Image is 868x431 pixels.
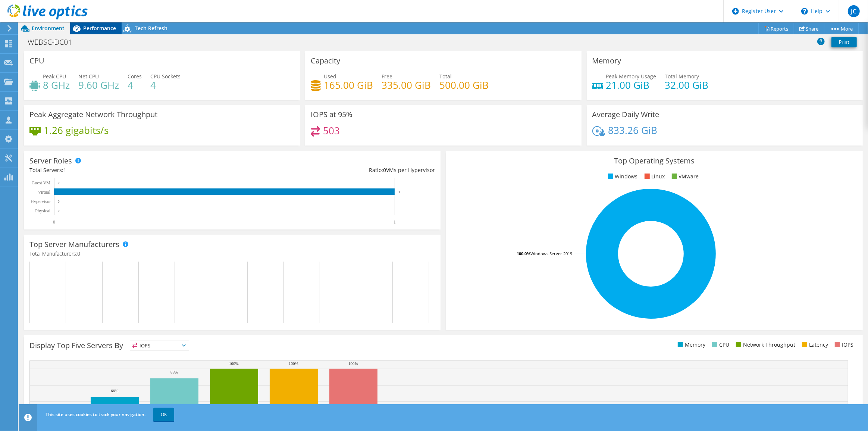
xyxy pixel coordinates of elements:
[670,172,699,181] li: VMware
[324,81,373,89] h4: 165.00 GiB
[58,209,60,213] text: 0
[78,73,99,80] span: Net CPU
[439,73,452,80] span: Total
[53,219,55,225] text: 0
[517,251,530,256] tspan: 100.0%
[135,25,167,32] span: Tech Refresh
[592,57,621,65] h3: Memory
[128,73,142,80] span: Cores
[606,172,638,181] li: Windows
[29,166,232,174] div: Total Servers:
[63,166,66,174] span: 1
[58,200,60,203] text: 0
[150,73,181,80] span: CPU Sockets
[35,208,50,213] text: Physical
[44,126,109,134] h4: 1.26 gigabits/s
[383,166,386,174] span: 0
[153,408,174,421] a: OK
[229,361,239,366] text: 100%
[734,341,795,349] li: Network Throughput
[32,180,50,185] text: Guest VM
[289,361,298,366] text: 100%
[32,25,65,32] span: Environment
[29,240,119,249] h3: Top Server Manufacturers
[170,370,178,374] text: 88%
[43,73,66,80] span: Peak CPU
[801,8,808,15] svg: \n
[592,110,659,119] h3: Average Daily Write
[24,38,84,46] h1: WEBSC-DC01
[794,23,824,34] a: Share
[382,81,431,89] h4: 335.00 GiB
[606,73,657,80] span: Peak Memory Usage
[83,25,116,32] span: Performance
[608,126,657,134] h4: 833.26 GiB
[29,110,157,119] h3: Peak Aggregate Network Throughput
[38,190,51,195] text: Virtual
[111,388,118,393] text: 66%
[128,81,142,89] h4: 4
[439,81,489,89] h4: 500.00 GiB
[29,250,435,258] h4: Total Manufacturers:
[311,110,352,119] h3: IOPS at 95%
[665,73,699,80] span: Total Memory
[833,341,853,349] li: IOPS
[800,341,828,349] li: Latency
[848,5,860,17] span: JC
[58,181,60,185] text: 0
[606,81,657,89] h4: 21.00 GiB
[665,81,709,89] h4: 32.00 GiB
[77,250,80,257] span: 0
[758,23,794,34] a: Reports
[348,361,358,366] text: 100%
[382,73,392,80] span: Free
[323,127,340,135] h4: 503
[398,190,400,194] text: 1
[232,166,435,174] div: Ratio: VMs per Hypervisor
[324,73,336,80] span: Used
[394,219,396,225] text: 1
[643,172,665,181] li: Linux
[530,251,572,256] tspan: Windows Server 2019
[710,341,729,349] li: CPU
[824,23,859,34] a: More
[831,37,857,47] a: Print
[29,57,44,65] h3: CPU
[150,81,181,89] h4: 4
[29,157,72,165] h3: Server Roles
[676,341,705,349] li: Memory
[43,81,70,89] h4: 8 GHz
[31,199,51,204] text: Hypervisor
[130,341,189,350] span: IOPS
[451,157,857,165] h3: Top Operating Systems
[46,411,145,418] span: This site uses cookies to track your navigation.
[311,57,340,65] h3: Capacity
[78,81,119,89] h4: 9.60 GHz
